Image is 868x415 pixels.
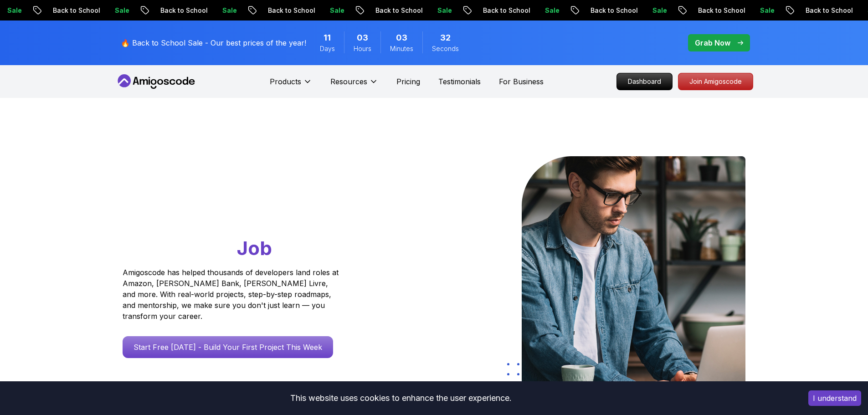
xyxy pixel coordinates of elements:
[89,6,151,15] p: Back to School
[330,76,378,94] button: Resources
[123,267,341,322] p: Amigoscode has helped thousands of developers land roles at Amazon, [PERSON_NAME] Bank, [PERSON_N...
[581,6,610,15] p: Sale
[366,6,395,15] p: Sale
[808,390,861,406] button: Accept cookies
[396,76,420,87] a: Pricing
[43,6,72,15] p: Sale
[678,73,753,90] p: Join Amigoscode
[440,31,451,44] span: 32 Seconds
[270,76,312,94] button: Products
[237,236,272,260] span: Job
[796,6,825,15] p: Sale
[411,6,473,15] p: Back to School
[196,6,258,15] p: Back to School
[438,76,481,87] a: Testimonials
[499,76,544,87] a: For Business
[519,6,581,15] p: Back to School
[258,6,288,15] p: Sale
[473,6,503,15] p: Sale
[695,37,730,48] p: Grab Now
[617,73,672,90] p: Dashboard
[320,44,335,53] span: Days
[324,31,331,44] span: 11 Days
[432,44,459,53] span: Seconds
[304,6,366,15] p: Back to School
[688,6,718,15] p: Sale
[354,44,371,53] span: Hours
[270,76,301,87] p: Products
[357,31,368,44] span: 3 Hours
[627,6,688,15] p: Back to School
[390,44,413,53] span: Minutes
[678,73,753,90] a: Join Amigoscode
[123,336,333,358] a: Start Free [DATE] - Build Your First Project This Week
[151,6,180,15] p: Sale
[522,156,745,391] img: hero
[616,73,673,90] a: Dashboard
[7,388,795,408] div: This website uses cookies to enhance the user experience.
[734,6,796,15] p: Back to School
[123,156,374,261] h1: Go From Learning to Hired: Master Java, Spring Boot & Cloud Skills That Get You the
[330,76,367,87] p: Resources
[121,37,306,48] p: 🔥 Back to School Sale - Our best prices of the year!
[396,31,407,44] span: 3 Minutes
